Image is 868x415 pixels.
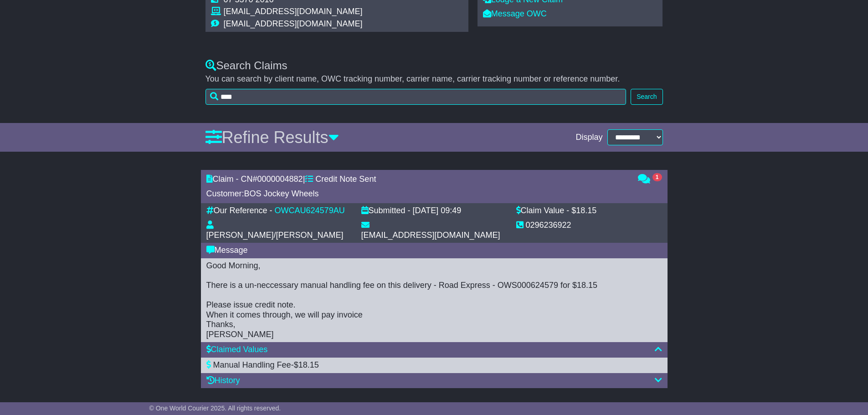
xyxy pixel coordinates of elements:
a: History [206,376,240,385]
span: BOS Jockey Wheels [244,189,319,198]
span: Credit Note Sent [315,174,376,184]
div: Submitted - [361,206,411,216]
div: [PERSON_NAME]/[PERSON_NAME] [206,231,344,241]
div: Search Claims [205,59,663,72]
div: [EMAIL_ADDRESS][DOMAIN_NAME] [361,231,500,241]
div: Claimed Values [206,345,662,355]
div: [DATE] 09:49 [413,206,462,216]
a: Message OWC [483,9,547,18]
div: - [206,360,662,370]
span: Display [575,133,602,143]
div: 0296236922 [526,220,571,231]
div: $18.15 [571,206,596,216]
button: Search [631,89,663,105]
span: 1 [652,173,662,181]
div: Claim Value - [516,206,570,216]
div: Our Reference - [206,206,272,216]
td: [EMAIL_ADDRESS][DOMAIN_NAME] [224,19,363,29]
div: Claim - CN# | [206,174,629,184]
a: 1 [638,175,662,184]
span: 0000004882 [257,174,303,184]
div: Message [206,246,662,256]
td: [EMAIL_ADDRESS][DOMAIN_NAME] [224,7,363,19]
span: © One World Courier 2025. All rights reserved. [149,405,281,412]
span: Manual Handling Fee [213,360,291,369]
p: You can search by client name, OWC tracking number, carrier name, carrier tracking number or refe... [205,74,663,84]
a: Claimed Values [206,345,268,354]
a: Refine Results [205,128,339,147]
div: Good Morning, There is a un-neccessary manual handling fee on this delivery - Road Express - OWS0... [206,261,662,340]
a: OWCAU624579AU [275,206,345,215]
span: $18.15 [294,360,319,369]
div: Customer: [206,189,629,199]
div: History [206,376,662,386]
